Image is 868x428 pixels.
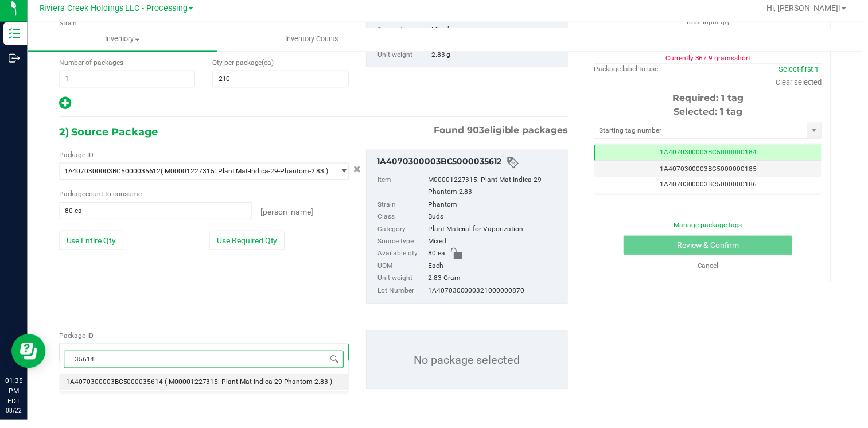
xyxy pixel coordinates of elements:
[28,28,219,52] a: Inventory
[262,209,315,218] span: [PERSON_NAME]
[59,124,159,142] span: 2) Source Package
[431,176,566,200] div: M00001227315: Plant Mat-Indica-29-Phantom-2.83
[380,49,432,62] label: Unit weight
[437,124,571,138] span: Found eligible packages
[431,262,566,275] div: Each
[812,123,827,139] span: select
[380,157,566,171] div: 1A4070300003BC5000035612
[60,204,253,220] input: 80 ea
[64,169,162,177] span: 1A4070300003BC5000035612
[59,59,124,67] span: Number of packages
[214,72,350,88] input: 210
[670,55,756,63] span: Currently 367.9 grams
[86,192,104,200] span: count
[380,200,429,213] label: Strain
[380,176,429,200] label: Item
[677,94,749,104] span: Required: 1 tag
[60,72,196,88] input: 1
[219,28,410,52] a: Inventory Counts
[431,250,448,262] span: 80 ea
[431,274,566,287] div: 2.83 Gram
[664,182,762,190] span: 1A4070300003BC5000000186
[434,24,566,37] div: Mixed
[59,103,71,111] span: Add new output
[434,49,566,62] div: 2.83 g
[784,65,824,74] a: Select first 1
[628,238,797,257] button: Review & Confirm
[5,378,22,409] p: 01:35 PM EDT
[5,409,22,418] p: 08/22
[40,3,189,13] span: Riviera Creek Holdings LLC - Processing
[380,274,429,287] label: Unit weight
[9,53,20,64] inline-svg: Outbound
[272,34,357,45] span: Inventory Counts
[369,334,571,391] p: No package selected
[380,212,429,225] label: Class
[431,287,566,299] div: 1A4070300000321000000870
[28,34,219,45] span: Inventory
[59,192,142,200] span: Package to consume
[678,223,747,231] a: Manage package tags
[263,59,275,67] span: (ea)
[772,3,846,13] span: Hi, [PERSON_NAME]!
[380,250,429,262] label: Available qty
[213,59,275,67] span: Qty per package
[470,126,487,137] span: 903
[664,166,762,174] span: 1A4070300003BC5000000185
[352,163,367,180] button: Cancel button
[678,107,747,118] span: Selected: 1 tag
[162,169,330,177] span: ( M00001227315: Plant Mat-Indica-29-Phantom-2.83 )
[431,212,566,225] div: Buds
[59,232,124,252] button: Use Entire Qty
[598,123,812,139] input: Starting tag number
[380,24,432,37] label: Source type
[11,336,46,371] iframe: Resource center
[380,287,429,299] label: Lot Number
[702,264,723,272] a: Cancel
[431,200,566,213] div: Phantom
[380,262,429,275] label: UOM
[59,18,77,29] label: Strain
[598,65,662,73] span: Package label to use
[380,238,429,250] label: Source type
[9,28,20,40] inline-svg: Inventory
[690,18,735,26] span: Total input qty
[781,79,827,88] a: Clear selected
[211,232,286,252] button: Use Required Qty
[336,165,350,181] span: select
[664,149,762,157] span: 1A4070300003BC5000000184
[431,225,566,238] div: Plant Material for Vaporization
[59,152,94,160] span: Package ID
[739,55,756,63] span: short
[431,238,566,250] div: Mixed
[380,225,429,238] label: Category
